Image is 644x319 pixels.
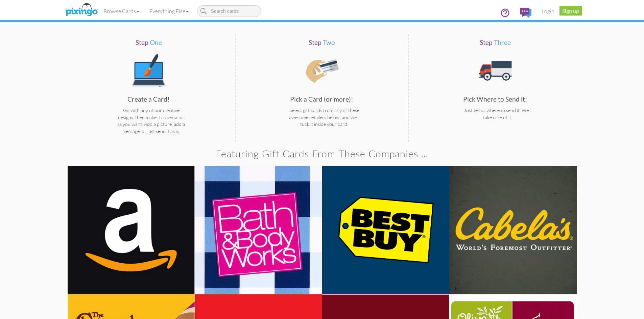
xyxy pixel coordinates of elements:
img: 6be59759-cb12-4c99-9678-fbd34844b75e.jpg [68,166,195,294]
img: 787a33b7-aad9-4334-bc98-2a55012baf65.png [449,166,577,294]
div: Pick Where to Send it! [454,95,536,104]
span: Step [480,38,493,46]
a: Everything Else [144,3,194,20]
a: Browse Cards [98,3,144,20]
img: icon_giftcard.png [305,54,339,88]
span: One [150,38,162,46]
img: 40777764-7580-4366-9606-d8b75d965218.jpg [322,166,450,294]
div: Just tell us where to send it. We'll take care of it. [459,104,536,124]
img: comments.svg [520,8,531,18]
input: Search cards [197,5,261,17]
div: Select gift cards from any of these awesome retailers below, and we’ll tuck it inside your card. [285,104,363,131]
img: 167556f5-e380-4dbf-aada-b8c69cfe9d01.jpg [195,166,322,294]
a: Login [536,3,559,20]
a: Sign up [559,6,582,16]
img: pixingo logo [64,2,99,19]
span: Step [136,38,148,46]
div: Create a Card! [107,95,190,104]
span: Three [494,38,511,46]
div: Pick a Card (or more)! [280,95,363,104]
img: icon_truck.png [478,54,512,88]
div: Go with any of our creative designs, then make it as personal as you want. Add a picture, add a m... [112,104,190,138]
img: icon_computer.png [132,54,166,88]
iframe: Chat [644,319,644,319]
span: Step [309,38,321,46]
h2: Featuring gift cards from these companies ... [69,149,575,159]
span: Two [323,38,335,46]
